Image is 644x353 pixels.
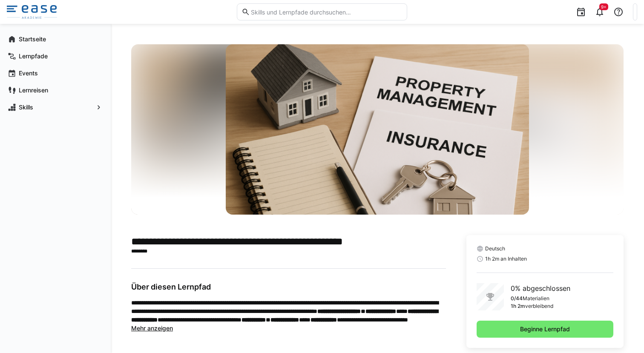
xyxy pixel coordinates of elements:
[485,245,505,252] span: Deutsch
[485,255,527,262] span: 1h 2m an Inhalten
[511,295,523,302] p: 0/44
[477,321,613,338] button: Beginne Lernpfad
[131,282,446,292] h3: Über diesen Lernpfad
[519,325,571,333] span: Beginne Lernpfad
[131,324,173,332] span: Mehr anzeigen
[525,303,553,310] p: verbleibend
[523,295,549,302] p: Materialien
[601,4,607,9] span: 9+
[511,283,570,293] p: 0% abgeschlossen
[511,303,525,310] p: 1h 2m
[250,8,402,16] input: Skills und Lernpfade durchsuchen…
